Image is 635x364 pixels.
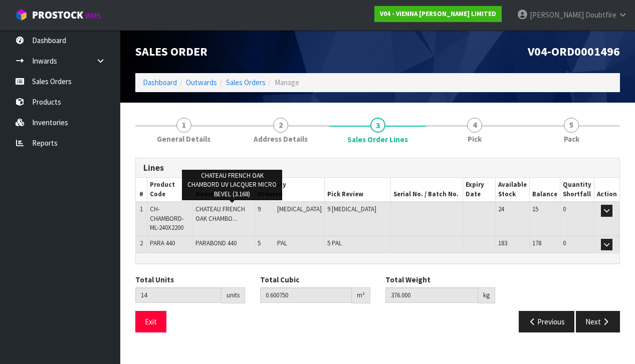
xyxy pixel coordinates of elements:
[385,274,431,285] label: Total Weight
[564,134,579,144] span: Pack
[176,118,191,133] span: 1
[222,287,245,303] div: units
[467,118,482,133] span: 4
[463,178,495,202] th: Expiry Date
[140,239,143,247] span: 2
[530,10,584,20] span: [PERSON_NAME]
[258,239,261,247] span: 5
[186,78,217,87] a: Outwards
[327,205,376,213] span: 9 [MEDICAL_DATA]
[135,44,207,59] span: Sales Order
[277,205,322,213] span: [MEDICAL_DATA]
[135,287,222,303] input: Total Units
[563,205,566,213] span: 0
[143,163,612,173] h3: Lines
[380,10,496,18] strong: V04 - VIENNA [PERSON_NAME] LIMITED
[150,239,175,247] span: PARA 440
[519,311,575,332] button: Previous
[260,287,351,303] input: Total Cubic
[135,311,166,332] button: Exit
[528,44,620,59] span: V04-ORD0001496
[255,178,325,202] th: Quantity Ordered
[258,205,261,213] span: 9
[498,205,504,213] span: 24
[564,118,579,133] span: 5
[585,10,616,20] span: Doubtfire
[532,205,538,213] span: 15
[135,150,620,340] span: Sales Order Lines
[352,287,370,303] div: m³
[325,178,391,202] th: Pick Review
[594,178,619,202] th: Action
[143,78,177,87] a: Dashboard
[150,205,184,232] span: CH-CHAMBORD-ML-240X2200
[195,239,237,247] span: PARABOND 440
[147,178,192,202] th: Product Code
[495,178,529,202] th: Available Stock
[85,11,101,21] small: WMS
[385,287,478,303] input: Total Weight
[182,170,282,201] div: CHATEAU FRENCH OAK CHAMBORD UV LACQUER MICRO BEVEL (3.168)
[140,205,143,213] span: 1
[370,118,385,133] span: 3
[468,134,482,144] span: Pick
[157,134,210,144] span: General Details
[32,9,83,22] span: ProStock
[260,274,299,285] label: Total Cubic
[391,178,463,202] th: Serial No. / Batch No.
[275,78,299,87] span: Manage
[563,239,566,247] span: 0
[560,178,594,202] th: Quantity Shortfall
[327,239,342,247] span: 5 PAL
[532,239,541,247] span: 178
[135,274,174,285] label: Total Units
[576,311,620,332] button: Next
[254,134,308,144] span: Address Details
[273,118,288,133] span: 2
[195,205,245,222] span: CHATEAU FRENCH OAK CHAMBO...
[347,134,408,145] span: Sales Order Lines
[478,287,495,303] div: kg
[136,178,147,202] th: #
[529,178,560,202] th: Balance
[226,78,266,87] a: Sales Orders
[277,239,287,247] span: PAL
[498,239,507,247] span: 183
[15,9,28,21] img: cube-alt.png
